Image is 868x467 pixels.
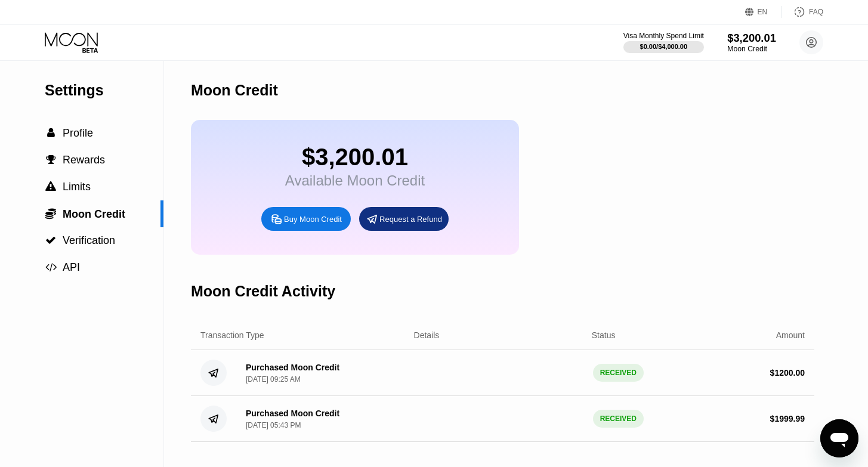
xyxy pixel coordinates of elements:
div: FAQ [809,8,823,16]
div: Purchased Moon Credit [246,409,339,418]
div: [DATE] 05:43 PM [246,421,301,429]
div: Buy Moon Credit [284,214,342,224]
div: Settings [45,82,163,99]
div:  [45,128,57,138]
div: Moon Credit Activity [191,283,335,300]
div: $0.00 / $4,000.00 [640,43,688,50]
div: Visa Monthly Spend Limit$0.00/$4,000.00 [623,32,704,53]
span:  [45,262,57,273]
span: Verification [63,234,115,246]
span: API [63,261,80,273]
div: Details [414,330,440,340]
div: RECEIVED [593,410,644,428]
span:  [45,181,56,192]
div: RECEIVED [593,364,644,382]
div: EN [758,8,768,16]
span: Profile [63,127,93,139]
div: $3,200.01Moon Credit [727,32,776,53]
span: Rewards [63,154,105,166]
span:  [45,235,56,246]
span:  [45,208,56,219]
div: Visa Monthly Spend Limit [623,32,704,40]
div: Moon Credit [727,45,776,53]
div: EN [745,6,781,18]
div: [DATE] 09:25 AM [246,375,301,384]
div: Request a Refund [379,214,442,224]
div: Status [592,330,616,340]
div: Amount [776,330,805,340]
div: $3,200.01 [727,32,776,44]
div: Purchased Moon Credit [246,363,339,372]
span: Limits [63,181,91,193]
div: Request a Refund [359,207,449,231]
div: $ 1999.99 [770,414,805,423]
div: Available Moon Credit [285,172,425,189]
div:  [45,154,57,165]
span:  [47,128,55,138]
iframe: Button to launch messaging window [820,419,858,457]
div: $ 1200.00 [770,368,805,378]
span: Moon Credit [63,208,125,220]
div: FAQ [781,6,823,18]
div: Moon Credit [191,82,278,99]
span:  [46,154,56,165]
div: Transaction Type [200,330,264,340]
div: $3,200.01 [285,144,425,171]
div: Buy Moon Credit [261,207,351,231]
